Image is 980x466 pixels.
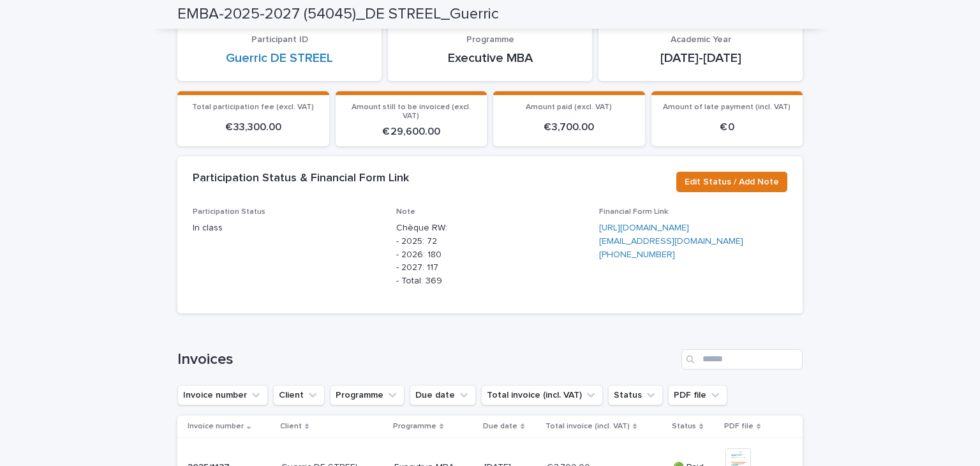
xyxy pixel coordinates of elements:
[393,419,436,433] p: Programme
[226,50,333,66] a: Guerric DE STREEL
[599,223,743,259] a: [URL][DOMAIN_NAME][EMAIL_ADDRESS][DOMAIN_NAME][PHONE_NUMBER]
[481,385,603,405] button: Total invoice (incl. VAT)
[177,350,676,369] h1: Invoices
[396,222,584,288] p: Chèque RW: - 2025: 72 - 2026: 180 - 2027: 117 - Total: 369
[501,121,637,133] p: € 3,700.00
[403,50,577,66] p: Executive MBA
[526,103,612,111] span: Amount paid (excl. VAT)
[185,121,322,133] p: € 33,300.00
[668,385,727,405] button: PDF file
[343,126,480,138] p: € 29,600.00
[671,35,731,44] span: Academic Year
[352,103,471,120] span: Amount still to be invoiced (excl. VAT)
[685,176,779,188] span: Edit Status / Add Note
[483,419,517,433] p: Due date
[193,222,381,235] p: In class
[410,385,476,405] button: Due date
[466,35,514,44] span: Programme
[192,103,314,111] span: Total participation fee (excl. VAT)
[663,103,791,111] span: Amount of late payment (incl. VAT)
[546,419,630,433] p: Total invoice (incl. VAT)
[396,208,415,216] span: Note
[251,35,308,44] span: Participant ID
[330,385,405,405] button: Programme
[177,385,268,405] button: Invoice number
[608,385,663,405] button: Status
[676,172,787,192] button: Edit Status / Add Note
[724,419,754,433] p: PDF file
[193,172,409,186] h2: Participation Status & Financial Form Link
[614,50,787,66] p: [DATE]-[DATE]
[177,5,499,24] h2: EMBA-2025-2027 (54045)_DE STREEL_Guerric
[188,419,244,433] p: Invoice number
[599,208,668,216] span: Financial Form Link
[193,208,265,216] span: Participation Status
[672,419,696,433] p: Status
[659,121,796,133] p: € 0
[681,349,803,370] input: Search
[273,385,325,405] button: Client
[280,419,302,433] p: Client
